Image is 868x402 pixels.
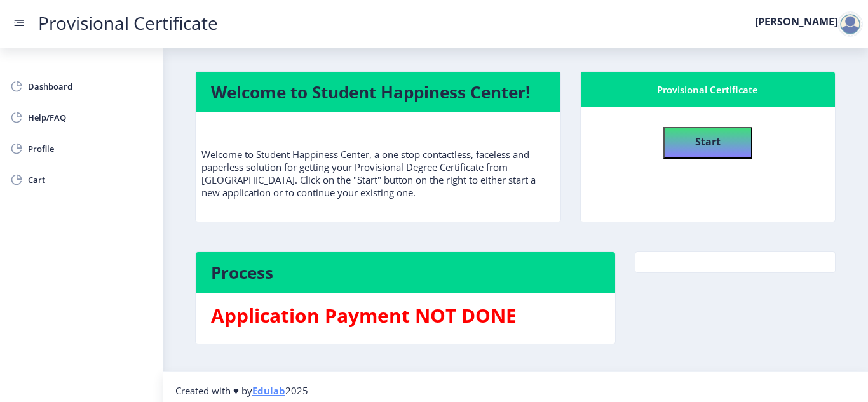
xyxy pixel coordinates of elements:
[28,141,153,156] span: Profile
[28,110,153,125] span: Help/FAQ
[211,82,545,102] h4: Welcome to Student Happiness Center!
[201,123,555,199] p: Welcome to Student Happiness Center, a one stop contactless, faceless and paperless solution for ...
[28,172,153,187] span: Cart
[28,79,153,94] span: Dashboard
[596,82,820,97] div: Provisional Certificate
[211,303,600,328] h3: Application Payment NOT DONE
[755,17,837,27] label: [PERSON_NAME]
[25,17,231,30] a: Provisional Certificate
[175,384,308,397] span: Created with ♥ by 2025
[252,384,285,397] a: Edulab
[211,262,600,283] h4: Process
[695,135,721,149] b: Start
[663,127,752,159] button: Start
